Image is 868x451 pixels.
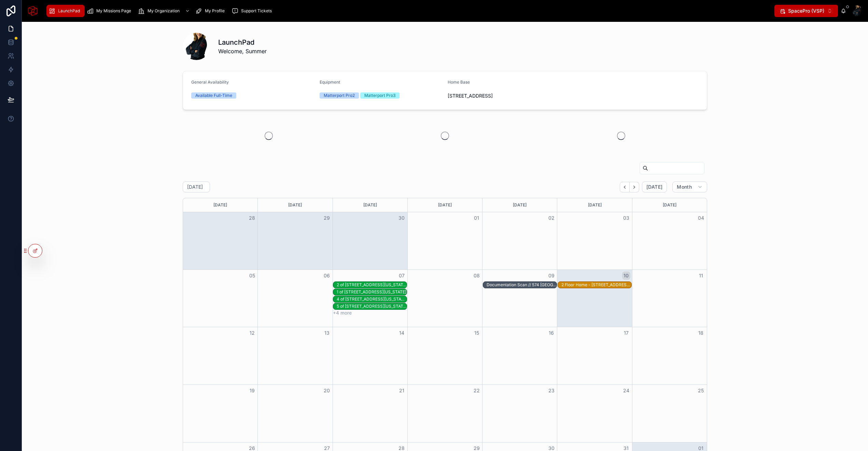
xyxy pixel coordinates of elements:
button: 18 [697,329,705,337]
button: 03 [622,214,630,222]
a: My Missions Page [85,5,136,17]
div: 2 of 7 - 91 Southwest 18th Avenue, Dania Beach, Florida, 33004 [337,282,407,288]
span: Home Base [448,79,470,85]
div: 5 of 7 - 91 Southwest 18th Avenue, Dania Beach, Florida, 33004 [337,303,407,309]
button: Month [672,181,707,192]
button: 29 [323,214,331,222]
button: 04 [697,214,705,222]
span: My Missions Page [96,8,131,14]
div: scrollable content [44,3,774,18]
div: 2 Floor Home - [STREET_ADDRESS][US_STATE] [561,282,631,288]
button: 05 [248,272,256,280]
button: 16 [547,329,556,337]
span: Equipment [320,79,340,85]
button: Select Button [774,5,838,17]
button: 20 [323,387,331,395]
div: [DATE] [334,198,406,212]
div: [DATE] [484,198,556,212]
a: My Organization [136,5,193,17]
span: SpacePro (VSP) [788,8,824,14]
button: 23 [547,387,556,395]
div: [DATE] [558,198,631,212]
div: Documentation Scan // 574 Golden Beach Dr - Lima Res - 574 Golden Beach Drive, Golden Beach, Flor... [487,282,557,288]
a: LaunchPad [46,5,85,17]
span: [DATE] [646,184,662,190]
button: +4 more [333,310,352,316]
div: Available Full-Time [195,92,232,99]
button: 14 [397,329,406,337]
button: 12 [248,329,256,337]
button: 19 [248,387,256,395]
div: 5 of [STREET_ADDRESS][US_STATE] [337,304,407,309]
span: General Availability [191,79,229,85]
div: 1 of [STREET_ADDRESS][US_STATE] [337,289,407,295]
div: Matterport Pro3 [364,92,395,99]
img: App logo [27,5,38,16]
button: 15 [473,329,481,337]
h1: LaunchPad [218,38,267,47]
a: Support Tickets [229,5,277,17]
button: 30 [397,214,406,222]
button: 28 [248,214,256,222]
span: Welcome, Summer [218,47,267,55]
span: Month [677,184,692,190]
button: 07 [397,272,406,280]
div: 4 of [STREET_ADDRESS][US_STATE] [337,296,407,302]
button: Next [630,182,639,192]
div: [DATE] [633,198,706,212]
button: [DATE] [642,181,667,192]
div: 2 Floor Home - 66 Lagorce Circle, Miami Beach, Florida, 33141 [561,282,631,288]
button: 08 [473,272,481,280]
div: 2 of [STREET_ADDRESS][US_STATE] [337,282,407,288]
button: 13 [323,329,331,337]
span: Support Tickets [241,8,272,14]
button: Back [620,182,630,192]
span: LaunchPad [58,8,80,14]
button: 09 [547,272,556,280]
button: 10 [622,272,630,280]
button: 02 [547,214,556,222]
div: Documentation Scan // 574 [GEOGRAPHIC_DATA] Dr - Lima Res - [STREET_ADDRESS][US_STATE] [487,282,557,288]
button: 17 [622,329,630,337]
span: [STREET_ADDRESS] [448,92,571,99]
span: My Organization [148,8,180,14]
button: 11 [697,272,705,280]
div: 1 of 7 - 91 Southwest 18th Avenue, Dania Beach, Florida, 33004 [337,289,407,295]
span: My Profile [205,8,225,14]
div: 4 of 7 - 91 Southwest 18th Avenue, Dania Beach, Florida, 33004 [337,296,407,302]
div: [DATE] [259,198,331,212]
button: 25 [697,387,705,395]
button: 06 [323,272,331,280]
button: 24 [622,387,630,395]
button: 22 [473,387,481,395]
a: My Profile [193,5,229,17]
h2: [DATE] [187,184,203,190]
div: Matterport Pro2 [324,92,355,99]
div: [DATE] [184,198,256,212]
button: 21 [397,387,406,395]
div: [DATE] [409,198,481,212]
button: 01 [473,214,481,222]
